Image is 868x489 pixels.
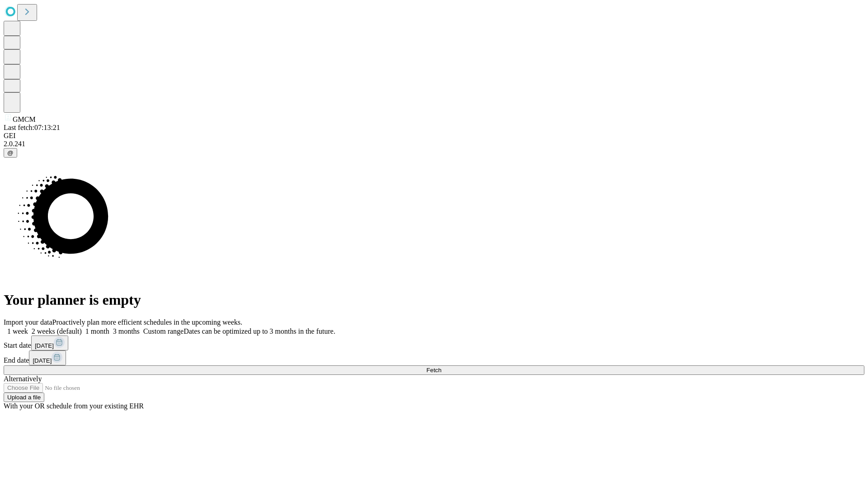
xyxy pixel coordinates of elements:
[85,327,109,335] span: 1 month
[31,336,68,350] button: [DATE]
[4,148,17,158] button: @
[4,318,52,326] span: Import your data
[4,336,864,350] div: Start date
[32,327,82,335] span: 2 weeks (default)
[33,357,52,364] span: [DATE]
[4,124,60,131] span: Last fetch: 07:13:21
[143,327,184,335] span: Custom range
[29,350,66,365] button: [DATE]
[13,115,36,123] span: GMCM
[4,132,864,140] div: GEI
[7,327,28,335] span: 1 week
[4,350,864,365] div: End date
[35,342,54,349] span: [DATE]
[184,327,335,335] span: Dates can be optimized up to 3 months in the future.
[7,149,14,156] span: @
[52,318,242,326] span: Proactively plan more efficient schedules in the upcoming weeks.
[4,140,864,148] div: 2.0.241
[4,365,864,375] button: Fetch
[4,292,864,308] h1: Your planner is empty
[113,327,140,335] span: 3 months
[4,375,42,383] span: Alternatively
[426,367,441,374] span: Fetch
[4,393,44,402] button: Upload a file
[4,402,144,410] span: With your OR schedule from your existing EHR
